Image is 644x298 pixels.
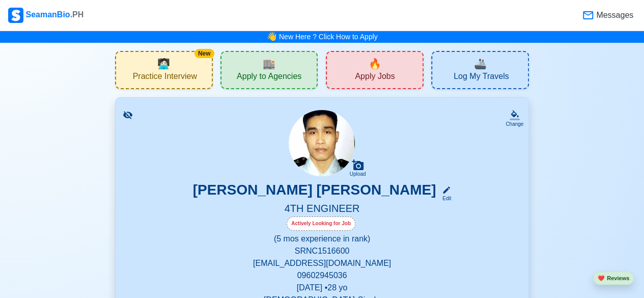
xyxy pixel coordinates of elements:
[263,56,275,71] span: agencies
[8,8,23,23] img: Logo
[279,33,378,41] a: New Here ? Click How to Apply
[194,49,214,58] div: New
[350,171,366,177] div: Upload
[237,71,301,84] span: Apply to Agencies
[593,272,634,285] button: heartReviews
[355,71,395,84] span: Apply Jobs
[287,216,355,231] div: Actively Looking for Job
[133,71,197,84] span: Practice Interview
[265,29,278,44] span: bell
[454,71,509,84] span: Log My Travels
[193,181,436,202] h3: [PERSON_NAME] [PERSON_NAME]
[157,56,170,71] span: interview
[128,257,516,269] p: [EMAIL_ADDRESS][DOMAIN_NAME]
[474,56,487,71] span: travel
[128,282,516,294] p: [DATE] • 28 yo
[598,275,605,281] span: heart
[70,10,84,19] span: .PH
[128,269,516,282] p: 09602945036
[128,245,516,257] p: SRN C1516600
[128,202,516,216] h5: 4TH ENGINEER
[594,9,633,21] span: Messages
[369,56,381,71] span: new
[506,120,523,128] div: Change
[128,233,516,245] p: (5 mos experience in rank)
[8,8,83,23] div: SeamanBio
[438,195,451,202] div: Edit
